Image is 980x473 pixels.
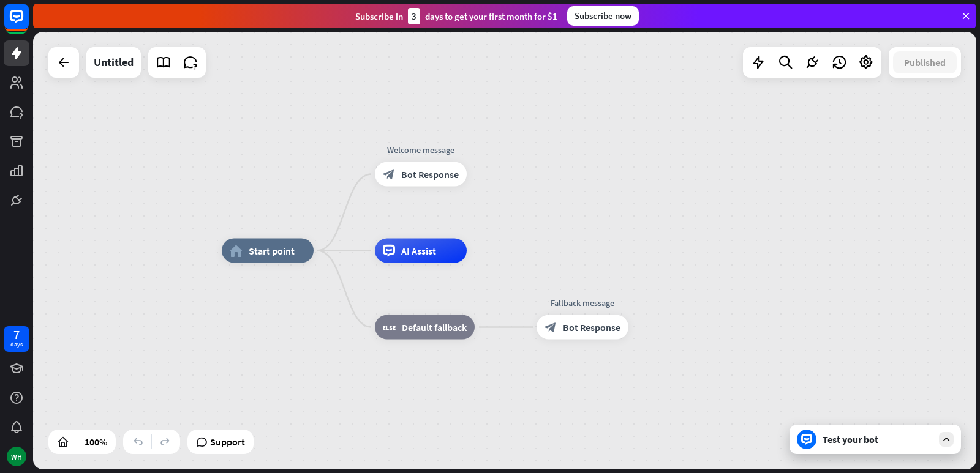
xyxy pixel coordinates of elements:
[401,245,436,257] span: AI Assist
[249,245,295,257] span: Start point
[408,8,420,24] div: 3
[210,432,245,452] span: Support
[366,144,476,156] div: Welcome message
[402,321,467,333] span: Default fallback
[10,5,47,42] button: Open LiveChat chat widget
[383,321,396,333] i: block_fallback
[4,326,29,352] a: 7 days
[383,168,395,181] i: block_bot_response
[545,321,557,333] i: block_bot_response
[10,340,23,349] div: days
[527,297,638,309] div: Fallback message
[567,6,639,26] div: Subscribe now
[13,329,20,340] div: 7
[81,432,111,452] div: 100%
[7,447,26,466] div: WH
[823,433,933,445] div: Test your bot
[94,47,134,78] div: Untitled
[563,321,620,333] span: Bot Response
[230,245,243,257] i: home_2
[401,168,459,181] span: Bot Response
[355,8,557,24] div: Subscribe in days to get your first month for $1
[893,51,957,73] button: Published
